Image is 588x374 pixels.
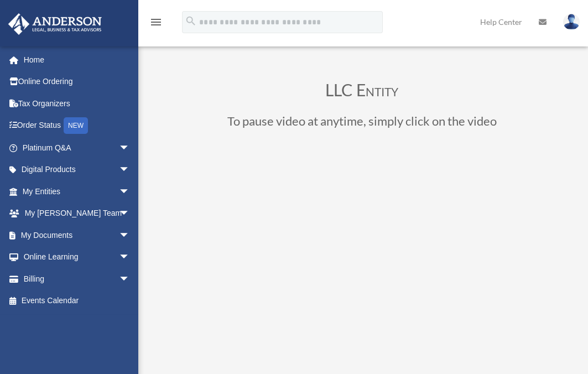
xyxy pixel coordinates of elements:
span: arrow_drop_down [119,268,141,290]
a: menu [149,19,163,29]
img: Anderson Advisors Platinum Portal [5,13,105,35]
a: Online Ordering [8,71,147,93]
a: Platinum Q&Aarrow_drop_down [8,137,147,159]
a: Online Learningarrow_drop_down [8,246,147,268]
span: arrow_drop_down [119,180,141,203]
i: menu [149,15,163,29]
h3: LLC Entity [149,81,574,103]
span: arrow_drop_down [119,137,141,159]
a: Events Calendar [8,290,147,312]
span: arrow_drop_down [119,202,141,225]
a: Home [8,49,147,71]
a: My Documentsarrow_drop_down [8,224,147,246]
i: search [185,15,197,27]
span: arrow_drop_down [119,246,141,269]
a: Digital Productsarrow_drop_down [8,159,147,181]
a: My [PERSON_NAME] Teamarrow_drop_down [8,202,147,225]
span: arrow_drop_down [119,159,141,181]
img: User Pic [563,14,580,30]
a: Billingarrow_drop_down [8,268,147,290]
div: NEW [64,117,88,134]
a: Tax Organizers [8,92,147,115]
a: My Entitiesarrow_drop_down [8,180,147,202]
span: arrow_drop_down [119,224,141,247]
a: Order StatusNEW [8,115,147,137]
h3: To pause video at anytime, simply click on the video [149,115,574,133]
